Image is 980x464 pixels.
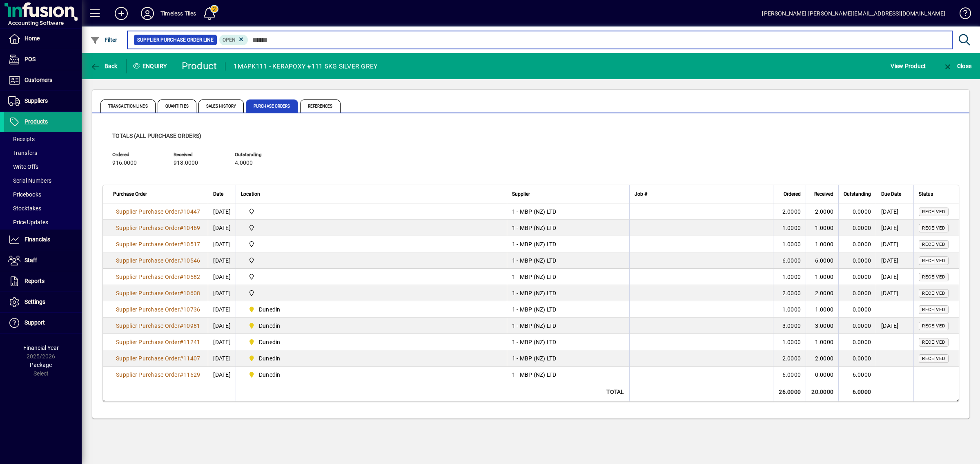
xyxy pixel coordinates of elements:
span: Status [919,190,933,199]
td: 1 - MBP (NZ) LTD [507,203,629,220]
td: [DATE] [876,269,913,285]
td: Total [507,383,629,401]
td: 1 - MBP (NZ) LTD [507,301,629,318]
span: Received [922,307,945,312]
td: [DATE] [208,285,236,301]
div: Status [919,190,949,199]
span: 10981 [183,323,200,329]
a: Settings [4,292,82,312]
td: 3.0000 [806,318,838,334]
span: Write Offs [8,164,38,170]
span: Supplier Purchase Order [116,290,180,296]
span: Dunedin [245,321,497,331]
td: 0.0000 [806,367,838,383]
td: 0.0000 [838,269,876,285]
app-page-header-button: Back [82,59,127,73]
span: Support [24,319,45,326]
span: Reports [24,278,45,284]
a: Supplier Purchase Order#11241 [113,338,203,347]
a: Support [4,313,82,333]
td: 6.0000 [806,252,838,269]
a: Supplier Purchase Order#10582 [113,272,203,281]
span: POS [24,56,36,62]
span: Received [922,340,945,345]
a: Supplier Purchase Order#11407 [113,354,203,363]
app-page-header-button: Close enquiry [934,59,980,73]
a: Supplier Purchase Order#10447 [113,207,203,216]
td: [DATE] [208,367,236,383]
span: Supplier Purchase Order [116,355,180,362]
td: 0.0000 [838,203,876,220]
td: 3.0000 [773,318,806,334]
span: Dunedin [245,354,497,363]
div: Purchase Order [113,190,203,199]
td: 1 - MBP (NZ) LTD [507,318,629,334]
span: Received [814,190,833,199]
a: Supplier Purchase Order#10469 [113,223,203,232]
span: Open [223,37,236,43]
span: Supplier Purchase Order [116,339,180,345]
span: 11407 [183,355,200,362]
a: Supplier Purchase Order#11629 [113,370,203,379]
span: # [180,225,183,231]
td: 1 - MBP (NZ) LTD [507,367,629,383]
span: Received [922,291,945,296]
td: 0.0000 [838,220,876,236]
td: 1.0000 [773,334,806,350]
td: 1.0000 [773,236,806,252]
span: Staff [24,257,37,263]
span: # [180,339,183,345]
td: [DATE] [208,301,236,318]
span: Close [943,63,971,69]
span: 10447 [183,208,200,215]
td: 0.0000 [838,285,876,301]
td: 6.0000 [838,367,876,383]
td: 0.0000 [838,334,876,350]
button: Add [108,6,134,21]
td: [DATE] [208,252,236,269]
span: Supplier Purchase Order [116,241,180,247]
span: Receipts [8,136,35,142]
td: 0.0000 [838,301,876,318]
span: Received [922,225,945,231]
span: Back [90,63,118,69]
span: Purchase Orders [246,99,298,113]
a: Stocktakes [4,201,82,215]
span: Products [24,118,48,125]
a: Home [4,29,82,49]
span: Dunedin [245,337,497,347]
td: 0.0000 [838,252,876,269]
td: [DATE] [208,236,236,252]
span: Supplier Purchase Order [116,257,180,264]
td: 1 - MBP (NZ) LTD [507,285,629,301]
a: Transfers [4,146,82,160]
span: Dunedin [245,370,497,380]
td: 1.0000 [773,269,806,285]
span: 10469 [183,225,200,231]
td: 0.0000 [838,236,876,252]
td: 2.0000 [806,203,838,220]
span: Home [24,35,40,42]
span: References [300,99,341,113]
div: Product [182,60,217,73]
span: Dunedin [259,305,281,314]
td: 1 - MBP (NZ) LTD [507,350,629,367]
td: 2.0000 [806,350,838,367]
td: [DATE] [876,220,913,236]
span: Ordered [784,190,801,199]
span: Received [922,209,945,214]
td: [DATE] [208,269,236,285]
td: 0.0000 [838,318,876,334]
span: Received [922,323,945,329]
span: View Product [891,60,926,73]
span: Filter [90,37,118,43]
td: 1 - MBP (NZ) LTD [507,220,629,236]
span: Supplier Purchase Order [116,371,180,378]
span: Transfers [8,150,37,156]
span: Dunedin [259,322,281,330]
div: Supplier [512,190,624,199]
span: Supplier Purchase Order [116,208,180,215]
span: Job # [635,190,647,199]
span: Package [30,362,52,368]
span: # [180,257,183,264]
